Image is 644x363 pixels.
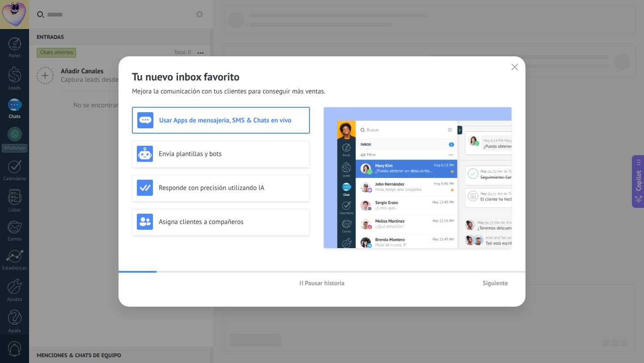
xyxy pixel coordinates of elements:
img: tab_domain_overview_orange.svg [38,52,45,59]
h3: Envía plantillas y bots [159,150,305,158]
div: Dominio [47,53,68,59]
h3: Responde con precisión utilizando IA [159,184,305,192]
div: Palabras clave [108,53,140,59]
img: logo_orange.svg [14,14,21,21]
button: Siguiente [479,276,512,290]
span: Mejora la comunicación con tus clientes para conseguir más ventas. [132,87,326,96]
button: Pausar historia [296,276,349,290]
img: website_grey.svg [14,23,21,30]
img: tab_keywords_by_traffic_grey.svg [98,52,105,59]
h2: Tu nuevo inbox favorito [132,70,512,84]
h3: Usar Apps de mensajería, SMS & Chats en vivo [159,116,305,125]
span: Pausar historia [305,280,345,286]
h3: Asigna clientes a compañeros [159,218,305,226]
div: Dominio: [DOMAIN_NAME] [23,23,100,30]
span: Siguiente [483,280,508,286]
div: v 4.0.25 [25,14,44,21]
